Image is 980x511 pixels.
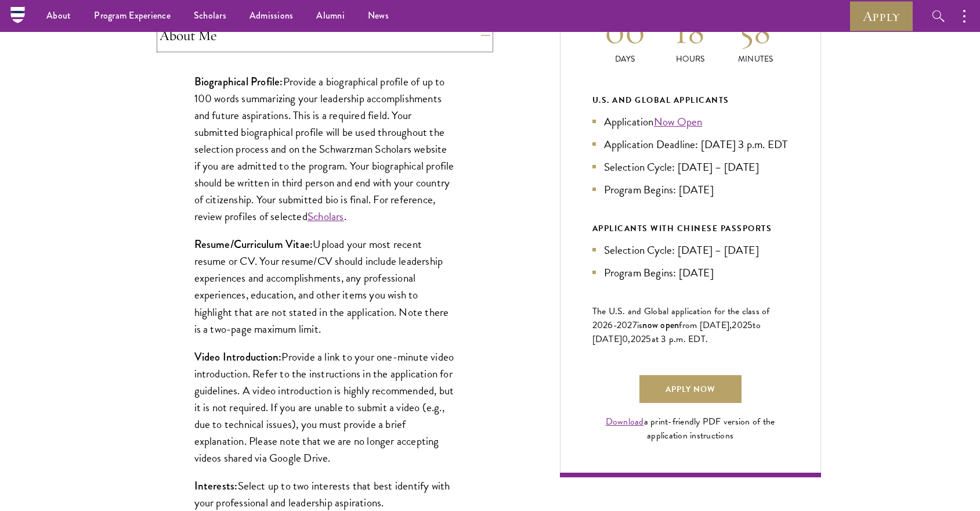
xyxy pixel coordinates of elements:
[747,318,753,332] span: 5
[592,304,770,332] span: The U.S. and Global application for the class of 202
[592,113,789,130] li: Application
[592,264,789,281] li: Program Begins: [DATE]
[194,236,455,337] p: Upload your most recent resume or CV. Your resume/CV should include leadership experiences and ac...
[592,181,789,198] li: Program Begins: [DATE]
[607,318,613,332] span: 6
[194,74,283,89] strong: Biographical Profile:
[723,53,789,65] p: Minutes
[592,159,789,175] li: Selection Cycle: [DATE] – [DATE]
[194,478,238,494] strong: Interests:
[652,332,708,346] span: at 3 p.m. EDT.
[657,53,723,65] p: Hours
[646,332,651,346] span: 5
[592,93,789,107] div: U.S. and Global Applicants
[637,318,643,332] span: is
[308,208,344,225] a: Scholars
[622,332,628,346] span: 0
[592,136,789,153] li: Application Deadline: [DATE] 3 p.m. EDT
[194,349,282,365] strong: Video Introduction:
[654,113,703,130] a: Now Open
[194,73,455,225] p: Provide a biographical profile of up to 100 words summarizing your leadership accomplishments and...
[592,53,658,65] p: Days
[160,21,490,49] button: About Me
[592,318,761,346] span: to [DATE]
[613,318,632,332] span: -202
[592,242,789,258] li: Selection Cycle: [DATE] – [DATE]
[628,332,630,346] span: ,
[642,318,679,332] span: now open
[679,318,732,332] span: from [DATE],
[732,318,747,332] span: 202
[592,221,789,236] div: APPLICANTS WITH CHINESE PASSPORTS
[606,415,644,429] a: Download
[194,348,455,466] p: Provide a link to your one-minute video introduction. Refer to the instructions in the applicatio...
[632,318,637,332] span: 7
[194,477,455,511] p: Select up to two interests that best identify with your professional and leadership aspirations.
[631,332,646,346] span: 202
[194,236,313,252] strong: Resume/Curriculum Vitae:
[592,415,789,442] div: a print-friendly PDF version of the application instructions
[639,375,742,403] a: Apply Now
